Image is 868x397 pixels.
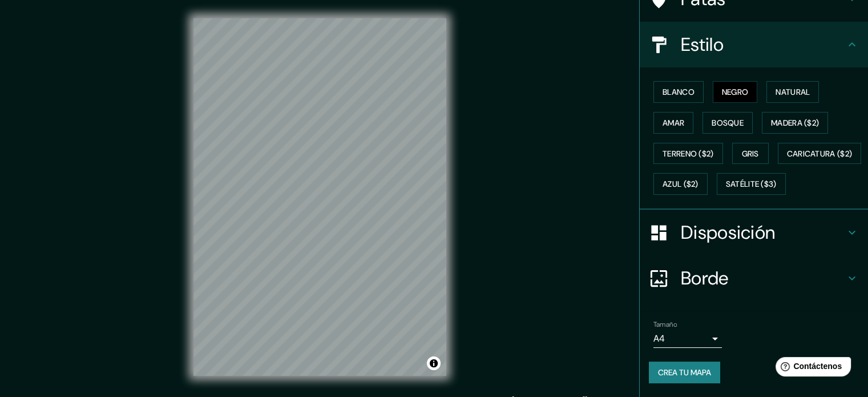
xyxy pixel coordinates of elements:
[766,81,819,103] button: Natural
[726,179,777,190] font: Satélite ($3)
[712,118,744,128] font: Bosque
[658,367,711,378] font: Crea tu mapa
[653,332,665,344] font: A4
[649,362,720,383] button: Crea tu mapa
[787,149,853,159] font: Caricatura ($2)
[427,356,441,370] button: Activar o desactivar atribución
[766,352,855,384] iframe: Lanzador de widgets de ayuda
[762,112,828,134] button: Madera ($2)
[653,173,708,195] button: Azul ($2)
[681,220,775,244] font: Disposición
[663,87,695,97] font: Blanco
[663,179,699,190] font: Azul ($2)
[653,81,704,103] button: Blanco
[722,87,749,97] font: Negro
[776,87,810,97] font: Natural
[771,118,819,128] font: Madera ($2)
[653,143,723,165] button: Terreno ($2)
[653,330,722,348] div: A4
[640,22,868,67] div: Estilo
[778,143,862,165] button: Caricatura ($2)
[640,255,868,301] div: Borde
[193,18,446,376] canvas: Mapa
[703,112,753,134] button: Bosque
[742,149,759,159] font: Gris
[681,33,724,57] font: Estilo
[663,149,714,159] font: Terreno ($2)
[653,320,677,329] font: Tamaño
[653,112,693,134] button: Amar
[681,266,729,290] font: Borde
[640,210,868,255] div: Disposición
[663,118,684,128] font: Amar
[717,173,786,195] button: Satélite ($3)
[732,143,769,165] button: Gris
[713,81,758,103] button: Negro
